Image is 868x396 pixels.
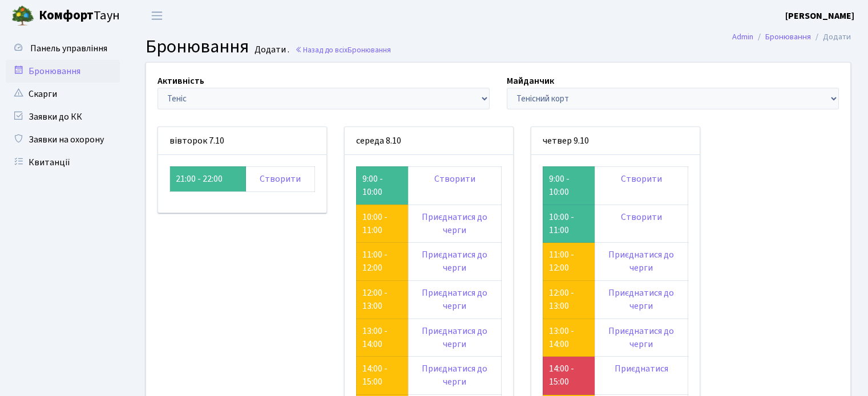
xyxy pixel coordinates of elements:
[543,166,595,205] td: 9:00 - 10:00
[422,211,487,236] a: Приєднатися до черги
[549,287,574,312] a: 12:00 - 13:00
[621,211,662,223] a: Створити
[6,151,120,174] a: Квитанції
[356,166,408,205] td: 9:00 - 10:00
[362,287,387,312] a: 12:00 - 13:00
[345,127,513,155] div: середа 8.10
[422,362,487,388] a: Приєднатися до черги
[30,42,107,55] span: Панель управління
[507,74,554,88] label: Майданчик
[39,6,120,26] span: Таун
[543,205,595,243] td: 10:00 - 11:00
[362,325,387,350] a: 13:00 - 14:00
[531,127,700,155] div: четвер 9.10
[785,9,854,23] a: [PERSON_NAME]
[362,362,387,388] a: 14:00 - 15:00
[11,5,34,27] img: logo.png
[549,362,574,388] a: 14:00 - 15:00
[143,6,171,25] button: Переключити навігацію
[785,10,854,22] b: [PERSON_NAME]
[348,44,391,55] span: Бронювання
[549,248,574,274] a: 11:00 - 12:00
[260,173,301,185] a: Створити
[422,287,487,312] a: Приєднатися до черги
[158,127,326,155] div: вівторок 7.10
[765,31,811,43] a: Бронювання
[295,44,391,55] a: Назад до всіхБронювання
[39,6,94,25] b: Комфорт
[422,248,487,274] a: Приєднатися до черги
[362,211,387,236] a: 10:00 - 11:00
[6,83,120,105] a: Скарги
[608,287,674,312] a: Приєднатися до черги
[6,128,120,151] a: Заявки на охорону
[6,105,120,128] a: Заявки до КК
[422,325,487,350] a: Приєднатися до черги
[608,325,674,350] a: Приєднатися до черги
[615,362,668,375] a: Приєднатися
[549,325,574,350] a: 13:00 - 14:00
[6,37,120,60] a: Панель управління
[732,31,753,43] a: Admin
[146,34,249,60] span: Бронювання
[362,248,387,274] a: 11:00 - 12:00
[811,31,851,43] li: Додати
[170,166,246,191] td: 21:00 - 22:00
[434,173,475,185] a: Створити
[608,248,674,274] a: Приєднатися до черги
[252,44,289,55] small: Додати .
[6,60,120,83] a: Бронювання
[715,25,868,49] nav: breadcrumb
[621,173,662,185] a: Створити
[158,74,204,88] label: Активність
